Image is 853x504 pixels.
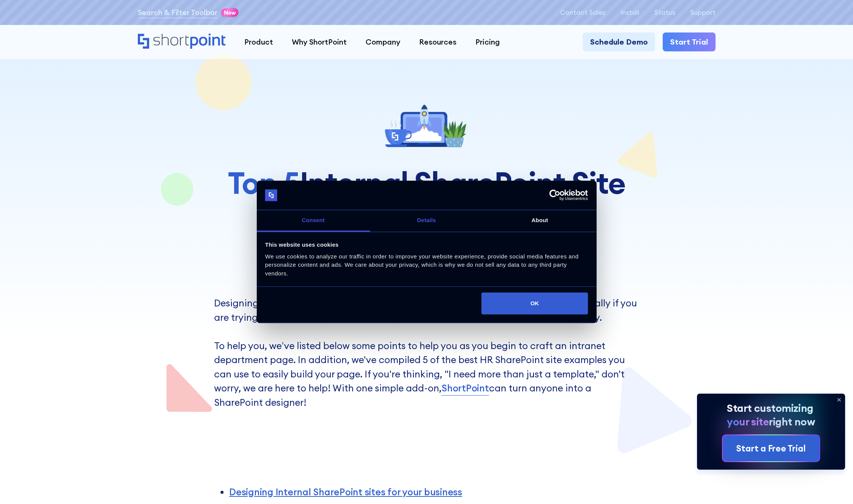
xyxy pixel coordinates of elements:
h1: Internal SharePoint Site Examples for your Sites [214,166,639,266]
a: Usercentrics Cookiebot - opens in a new window [522,190,588,201]
div: Start a Free Trial [736,442,806,455]
span: We use cookies to analyze our traffic in order to improve your website experience, provide social... [265,253,578,277]
img: logo [265,189,277,201]
a: Schedule Demo [583,32,655,51]
a: Status [654,9,675,16]
a: Home [138,34,226,50]
a: Contact Sales [560,9,605,16]
a: Install [620,9,639,16]
a: Search & Filter Toolbar [138,7,217,18]
a: About [483,210,597,232]
a: Product [235,32,282,51]
div: Product [244,36,273,48]
p: Designing an internal SharePoint site can be a daunting and challenging task, especially if you a... [214,296,639,410]
span: Top 5 [228,164,300,202]
div: Resources [419,36,457,48]
a: Pricing [466,32,509,51]
a: Support [690,9,716,16]
a: ShortPoint [441,381,489,396]
a: Company [356,32,410,51]
a: Why ShortPoint [282,32,356,51]
div: This website uses cookies [265,241,588,250]
a: Start Trial [663,32,716,51]
a: Designing Internal SharePoint sites for your business [229,486,462,498]
button: OK [481,292,588,314]
a: Details [370,210,483,232]
a: Start a Free Trial [723,435,819,462]
a: Consent [257,210,370,232]
a: Resources [410,32,466,51]
div: Pricing [475,36,500,48]
div: Why ShortPoint [292,36,347,48]
div: Company [366,36,400,48]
